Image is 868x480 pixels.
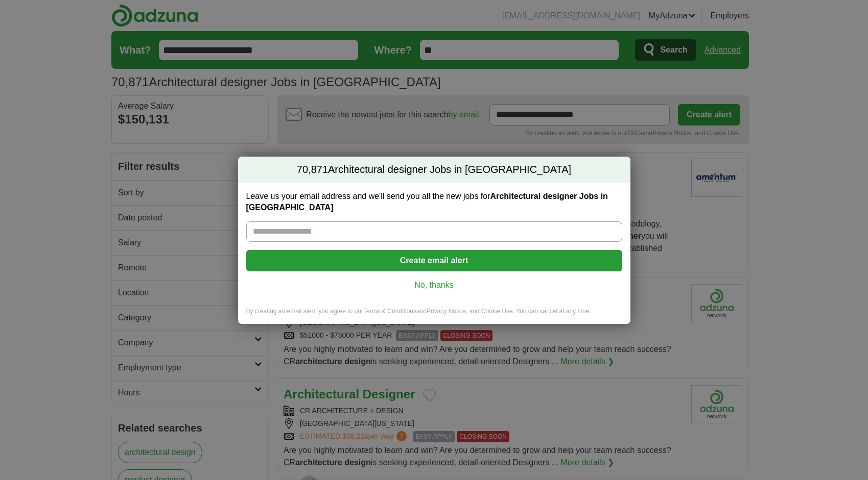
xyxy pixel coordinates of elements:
label: Leave us your email address and we'll send you all the new jobs for [246,191,622,213]
h2: Architectural designer Jobs in [GEOGRAPHIC_DATA] [238,157,630,183]
a: Terms & Conditions [363,308,416,315]
div: By creating an email alert, you agree to our and , and Cookie Use. You can cancel at any time. [238,307,630,324]
button: Create email alert [246,250,622,271]
a: No, thanks [254,280,614,291]
a: Privacy Notice [427,308,466,315]
span: 70,871 [297,163,328,177]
